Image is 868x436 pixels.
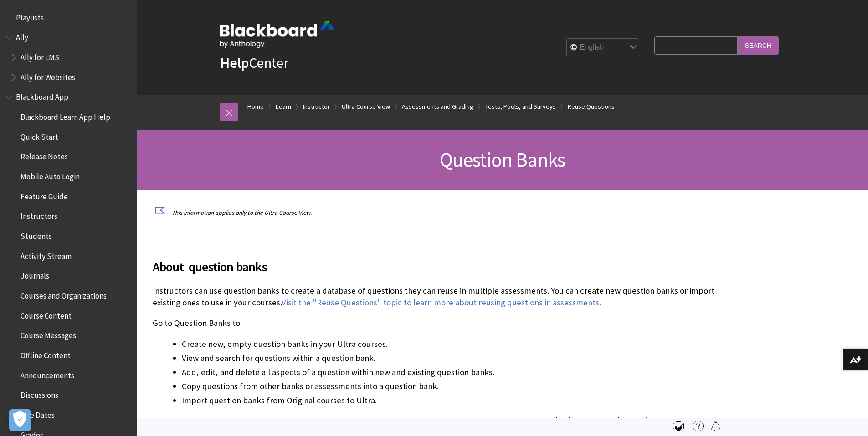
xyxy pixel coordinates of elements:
span: Activity Stream [21,248,72,261]
span: Offline Content [21,348,71,360]
span: Course Messages [21,328,76,340]
button: Abrir preferências [9,409,31,431]
a: Learn [276,101,291,112]
span: Mobile Auto Login [21,169,80,181]
img: Blackboard by Anthology [220,21,334,48]
p: Go to Question Banks to: [153,317,718,329]
span: Feature Guide [21,189,68,201]
a: Visit the "Reuse Questions" topic to learn more about reusing questions in assessments. [282,297,601,308]
span: Announcements [21,368,74,380]
span: Due Dates [21,407,55,420]
span: Courses and Organizations [21,288,107,300]
span: Ally for LMS [21,50,59,62]
li: Create new, empty question banks in your Ultra courses. [182,338,718,350]
img: Print [673,421,684,431]
p: This information applies only to the Ultra Course View. [153,208,718,217]
li: View and search for questions within a question bank. [182,352,718,365]
span: Journals [21,269,49,281]
span: Blackboard Learn App Help [21,109,110,122]
span: Blackboard App [16,90,68,102]
a: Reuse Questions [568,101,615,112]
nav: Book outline for Anthology Ally Help [5,30,131,85]
span: Release Notes [21,149,68,162]
li: Add, edit, and delete all aspects of a question within new and existing question banks. [182,366,718,379]
span: Playlists [16,10,44,22]
strong: Help [220,54,249,72]
span: Manage banks [524,416,577,426]
span: About question banks [153,257,718,276]
a: HelpCenter [220,54,288,72]
span: Course Content [21,308,72,320]
a: Home [247,101,264,112]
span: Instructors [21,209,57,221]
a: Ultra Course View [342,101,390,112]
span: Details & Actions [597,416,661,426]
a: Tests, Pools, and Surveys [485,101,556,112]
p: Instructors can use question banks to create a database of questions they can reuse in multiple a... [153,285,718,309]
span: Discussions [21,387,58,400]
li: Copy questions from other banks or assessments into a question bank. [182,380,718,393]
span: Question Banks [440,147,565,172]
li: Import question banks from Original courses to Ultra. [182,394,718,407]
select: Site Language Selector [567,39,640,57]
span: Students [21,228,52,241]
a: Instructor [303,101,330,112]
input: Search [738,36,779,54]
span: Ally for Websites [21,70,75,82]
span: Ally [16,30,28,42]
nav: Book outline for Playlists [5,10,131,25]
img: Follow this page [710,421,721,431]
span: Quick Start [21,129,58,142]
img: More help [693,421,704,431]
a: Assessments and Grading [402,101,473,112]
